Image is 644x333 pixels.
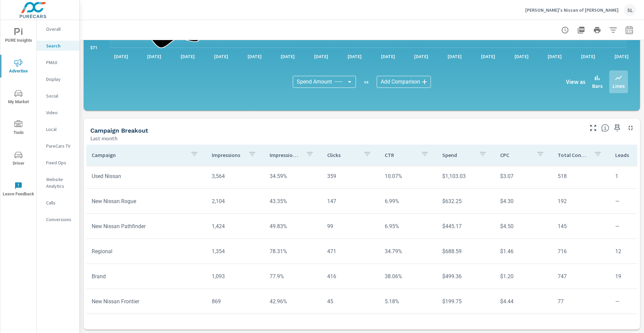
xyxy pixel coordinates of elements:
p: Campaign [92,152,185,158]
div: Display [37,74,79,84]
span: This is a summary of Search performance results by campaign. Each column can be sorted. [601,124,609,132]
td: 49.83% [264,218,322,235]
p: [DATE] [209,53,233,60]
span: Leave Feedback [2,182,34,198]
td: 869 [206,293,264,310]
td: 471 [322,243,379,260]
div: Website Analytics [37,174,79,191]
button: Print Report [590,23,604,37]
p: Calls [46,199,74,206]
p: CPC [500,152,531,158]
p: [DATE] [376,53,400,60]
div: Social [37,91,79,101]
div: Add Comparison [377,76,431,88]
span: Driver [2,151,34,167]
p: Search [46,42,74,49]
p: Website Analytics [46,176,74,189]
p: [DATE] [510,53,533,60]
p: [DATE] [576,53,600,60]
td: 6.99% [379,193,437,210]
p: [DATE] [409,53,433,60]
p: Impression Share [270,152,300,158]
p: [DATE] [176,53,199,60]
td: 359 [322,168,379,185]
td: $688.59 [437,243,494,260]
div: Search [37,41,79,51]
td: 6.95% [379,218,437,235]
td: 147 [322,193,379,210]
td: $199.75 [437,293,494,310]
td: New Nissan Rogue [86,193,206,210]
td: 78.31% [264,243,322,260]
td: 34.59% [264,168,322,185]
td: 1,424 [206,218,264,235]
p: Local [46,126,74,133]
td: $632.25 [437,193,494,210]
text: $71 [90,45,97,50]
td: $1.46 [495,243,552,260]
p: PureCars TV [46,143,74,149]
td: $4.44 [495,293,552,310]
span: My Market [2,90,34,106]
button: Apply Filters [607,23,620,37]
td: 38.06% [379,268,437,285]
td: New Nissan Pathfinder [86,218,206,235]
p: Overall [46,26,74,32]
td: $499.36 [437,268,494,285]
td: $4.50 [495,218,552,235]
p: Social [46,93,74,99]
p: PMAX [46,59,74,66]
div: Video [37,108,79,118]
p: Spend [442,152,473,158]
span: Advertise [2,59,34,75]
td: $3.07 [495,168,552,185]
td: 5.18% [379,293,437,310]
p: [DATE] [143,53,166,60]
p: Lines [613,82,625,90]
td: $445.17 [437,218,494,235]
button: Make Fullscreen [588,123,599,133]
div: Spend Amount [293,76,356,88]
td: 416 [322,268,379,285]
span: Tools [2,120,34,137]
p: Impressions [212,152,243,158]
td: $4.30 [495,193,552,210]
td: 1,093 [206,268,264,285]
td: Used Nissan [86,168,206,185]
td: 43.35% [264,193,322,210]
p: Total Conversions [558,152,588,158]
p: CTR [385,152,416,158]
p: Bars [592,82,603,90]
td: 3,564 [206,168,264,185]
p: Last month [90,134,117,142]
td: 77 [552,293,610,310]
div: Local [37,124,79,134]
span: Save this to your personalized report [612,123,623,133]
td: Brand [86,268,206,285]
td: 99 [322,218,379,235]
div: Calls [37,198,79,208]
td: 45 [322,293,379,310]
p: [PERSON_NAME]'s Nissan of [PERSON_NAME] [525,7,619,13]
td: 518 [552,168,610,185]
button: Select Date Range [623,23,636,37]
p: [DATE] [443,53,466,60]
button: Minimize Widget [625,123,636,133]
div: Conversions [37,214,79,224]
td: 10.07% [379,168,437,185]
td: 77.9% [264,268,322,285]
div: Overall [37,24,79,34]
p: [DATE] [343,53,366,60]
td: 34.79% [379,243,437,260]
td: 2,104 [206,193,264,210]
td: Regional [86,243,206,260]
p: Video [46,109,74,116]
td: New Nissan Frontier [86,293,206,310]
td: $1,103.03 [437,168,494,185]
p: Display [46,76,74,82]
p: Clicks [327,152,358,158]
div: Fixed Ops [37,158,79,168]
td: 145 [552,218,610,235]
button: "Export Report to PDF" [574,23,588,37]
div: PureCars TV [37,141,79,151]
